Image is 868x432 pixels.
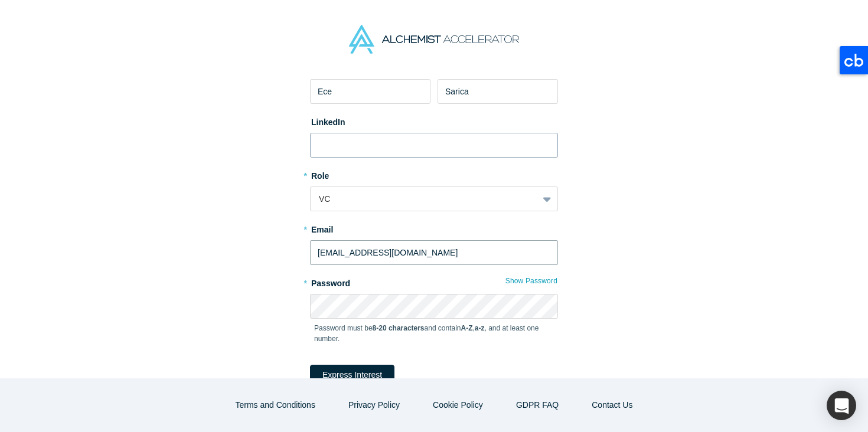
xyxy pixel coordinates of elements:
label: Email [310,220,558,236]
button: Privacy Policy [336,395,412,415]
strong: a-z [475,324,485,332]
label: Role [310,166,558,182]
div: VC [319,193,530,205]
button: Cookie Policy [420,395,495,415]
strong: 8-20 characters [373,324,425,332]
button: Terms and Conditions [223,395,328,415]
input: First Name [310,79,430,104]
p: Password must be and contain , , and at least one number. [314,323,554,344]
button: Show Password [505,273,558,289]
label: Password [310,273,558,290]
input: Last Name [438,79,558,104]
a: GDPR FAQ [504,395,571,415]
button: Contact Us [579,395,645,415]
strong: A-Z [461,324,473,332]
button: Express Interest [310,365,394,385]
img: Alchemist Accelerator Logo [349,25,519,54]
label: LinkedIn [310,112,345,129]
